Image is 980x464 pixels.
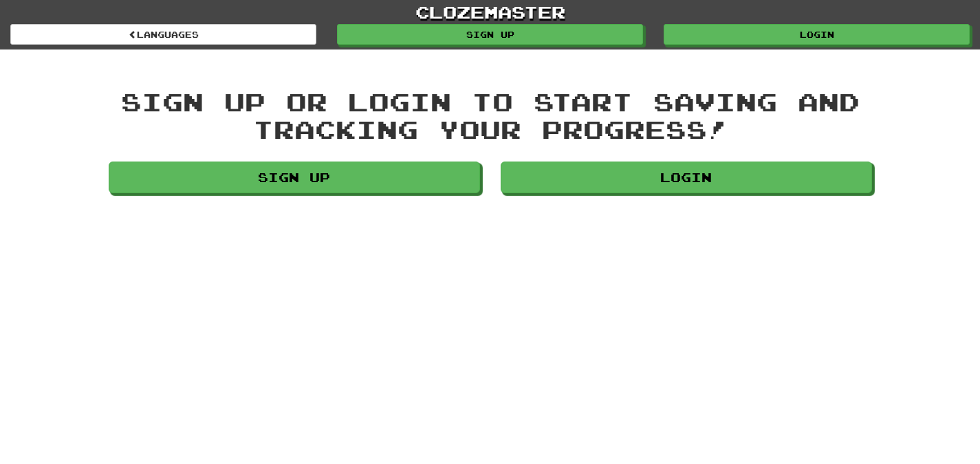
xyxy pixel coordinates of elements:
[10,24,316,45] a: Languages
[109,162,480,193] a: Sign up
[501,162,872,193] a: Login
[337,24,643,45] a: Sign up
[664,24,970,45] a: Login
[109,88,872,142] div: Sign up or login to start saving and tracking your progress!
